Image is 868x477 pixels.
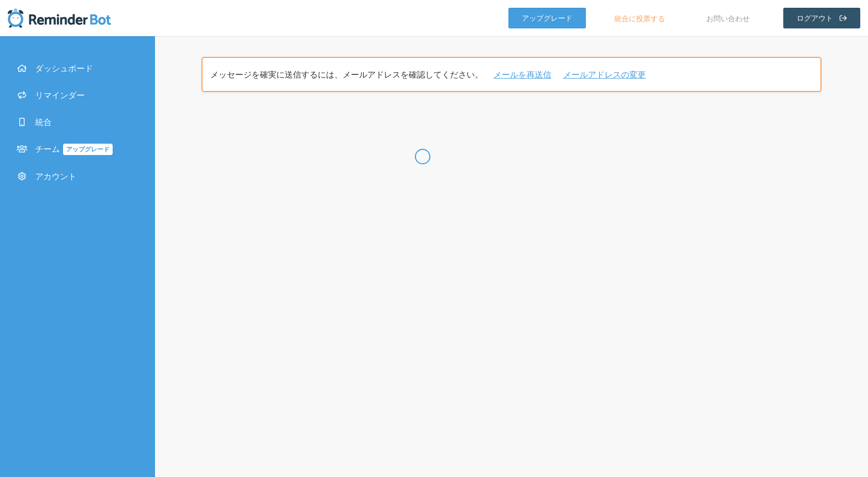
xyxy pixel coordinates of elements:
a: 統合に投票する [601,8,678,28]
a: メールアドレスの変更 [563,68,646,81]
a: リマインダー [8,84,147,106]
a: 統合 [8,111,147,133]
a: アカウント [8,165,147,188]
a: ログアウト [783,8,861,28]
font: 統合に投票する [614,14,665,23]
font: メッセージを確実に送信するには、メールアドレスを確認してください。 [210,69,483,79]
a: ダッシュボード [8,57,147,80]
font: メールを再送信 [493,69,551,79]
font: リマインダー [35,90,85,100]
a: メールを再送信 [493,68,551,81]
font: お問い合わせ [706,14,750,23]
font: チーム [35,144,60,153]
font: アップグレード [66,145,110,153]
font: メールアドレスの変更 [563,69,646,79]
font: アップグレード [522,14,572,23]
a: チームアップグレード [8,137,147,161]
a: アップグレード [508,8,586,28]
font: アカウント [35,171,76,181]
img: リマインダーボット [8,8,111,28]
a: お問い合わせ [693,8,763,28]
font: 統合 [35,117,52,127]
font: ダッシュボード [35,63,93,73]
font: ログアウト [797,14,833,23]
